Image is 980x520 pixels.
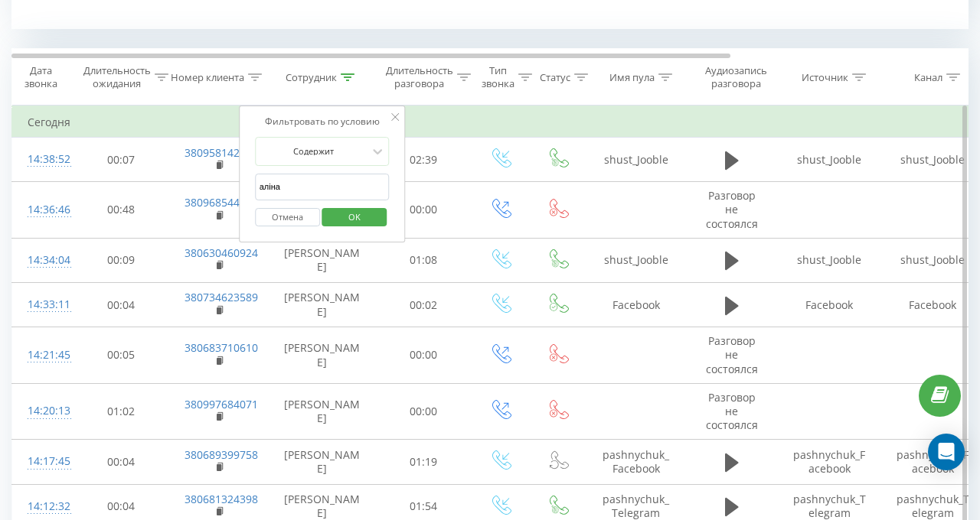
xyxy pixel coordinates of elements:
div: 14:21:45 [28,340,58,370]
td: [PERSON_NAME] [269,327,376,384]
span: OK [333,205,376,229]
div: Дата звонка [12,64,69,90]
div: Аудиозапись разговора [699,64,773,90]
a: 380968544313 [185,195,258,210]
button: Отмена [255,208,320,227]
div: Длительность ожидания [83,64,151,90]
a: 380683710610 [185,340,258,355]
td: [PERSON_NAME] [269,440,376,484]
div: Источник [802,71,848,84]
td: shust_Jooble [586,138,686,182]
button: OK [322,208,387,227]
td: [PERSON_NAME] [269,383,376,440]
a: 380734623589 [185,290,258,304]
td: 01:19 [376,440,472,484]
td: Facebook [778,283,881,327]
td: shust_Jooble [586,238,686,282]
div: 14:17:45 [28,447,58,476]
td: 01:08 [376,238,472,282]
a: 380958142485 [185,145,258,160]
div: Open Intercom Messenger [928,434,965,470]
a: 380997684071 [185,397,258,411]
td: [PERSON_NAME] [269,238,376,282]
div: 14:36:46 [28,195,58,225]
div: 14:38:52 [28,145,58,174]
input: Введите значение [255,174,390,200]
div: Тип звонка [482,64,514,90]
div: Длительность разговора [386,64,453,90]
td: shust_Jooble [778,238,881,282]
div: Статус [540,71,570,84]
span: Разговор не состоялся [706,188,758,230]
td: Facebook [586,283,686,327]
td: 00:00 [376,182,472,239]
div: Сотрудник [286,71,337,84]
td: 00:00 [376,327,472,384]
span: Разговор не состоялся [706,333,758,375]
span: Разговор не состоялся [706,390,758,432]
td: 02:39 [376,138,472,182]
a: 380681324398 [185,492,258,506]
td: pashnychuk_Facebook [778,440,881,484]
td: [PERSON_NAME] [269,283,376,327]
div: Канал [914,71,942,84]
td: shust_Jooble [778,138,881,182]
div: Номер клиента [171,71,244,84]
div: Фильтровать по условию [255,114,390,129]
td: 00:04 [73,440,169,484]
td: 00:05 [73,327,169,384]
td: pashnychuk_Facebook [586,440,686,484]
td: 01:02 [73,383,169,440]
div: 14:33:11 [28,290,58,320]
a: 380630460924 [185,245,258,260]
div: Имя пула [609,71,655,84]
td: 00:02 [376,283,472,327]
td: 00:07 [73,138,169,182]
div: 14:34:04 [28,245,58,275]
td: 00:00 [376,383,472,440]
a: 380689399758 [185,447,258,462]
td: 00:48 [73,182,169,239]
div: 14:20:13 [28,396,58,426]
td: 00:09 [73,238,169,282]
td: 00:04 [73,283,169,327]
